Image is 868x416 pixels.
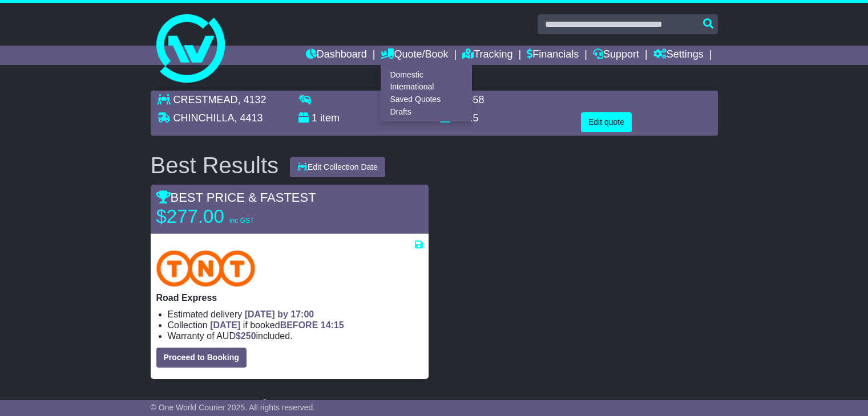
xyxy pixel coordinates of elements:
[593,46,639,65] a: Support
[238,94,267,105] span: , 4132
[312,112,317,124] span: 1
[381,68,471,81] a: Domestic
[381,105,471,118] a: Drafts
[462,46,512,65] a: Tracking
[229,217,254,225] span: inc GST
[168,309,423,320] li: Estimated delivery
[306,46,367,65] a: Dashboard
[235,112,263,124] span: , 4413
[245,309,314,319] span: [DATE] by 17:00
[210,320,240,330] span: [DATE]
[321,320,344,330] span: 14:15
[156,348,247,368] button: Proceed to Booking
[168,331,423,341] li: Warranty of AUD included.
[173,94,238,105] span: CRESTMEAD
[145,153,285,178] div: Best Results
[210,320,344,330] span: if booked
[236,331,256,341] span: $
[241,331,256,341] span: 250
[381,46,448,65] a: Quote/Book
[381,81,471,93] a: International
[381,93,471,106] a: Saved Quotes
[173,112,235,124] span: CHINCHILLA
[156,292,423,303] p: Road Express
[156,250,256,287] img: TNT Domestic: Road Express
[527,46,579,65] a: Financials
[280,320,318,330] span: BEFORE
[156,205,299,228] p: $277.00
[156,190,316,205] span: BEST PRICE & FASTEST
[581,112,632,132] button: Edit quote
[320,112,340,124] span: item
[653,46,704,65] a: Settings
[151,403,316,412] span: © One World Courier 2025. All rights reserved.
[168,320,423,331] li: Collection
[290,157,385,177] button: Edit Collection Date
[453,112,479,124] span: 625.5
[381,65,472,121] div: Quote/Book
